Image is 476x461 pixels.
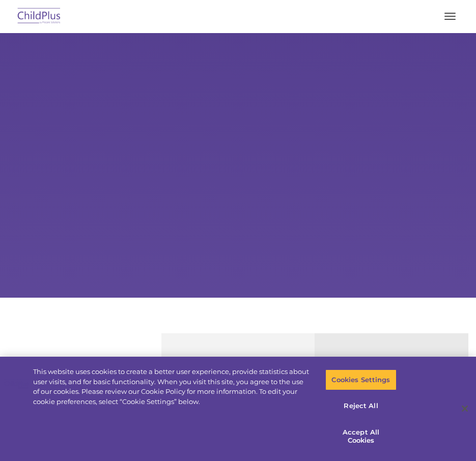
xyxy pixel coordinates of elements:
[454,397,476,420] button: Close
[325,369,397,391] button: Cookies Settings
[33,367,311,407] div: This website uses cookies to create a better user experience, provide statistics about user visit...
[15,5,63,28] img: ChildPlus by Procare Solutions
[325,422,397,451] button: Accept All Cookies
[325,395,397,417] button: Reject All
